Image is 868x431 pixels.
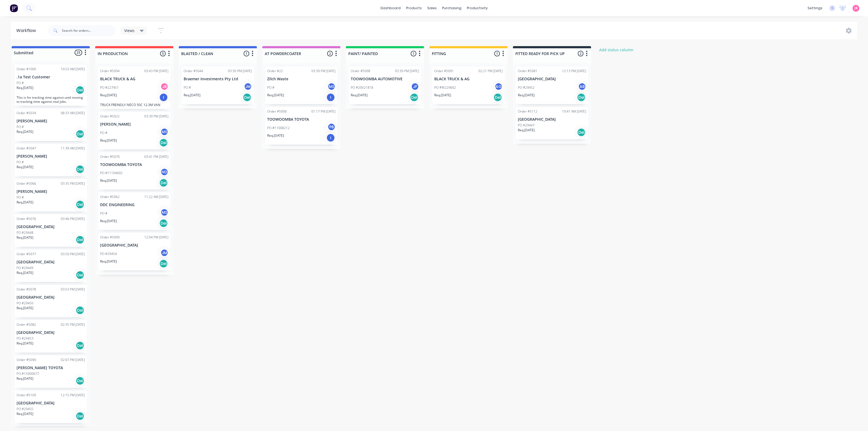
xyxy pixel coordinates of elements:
[17,160,24,165] p: PO #
[100,69,120,74] div: Order #5004
[17,266,33,270] p: PO #29449
[351,77,419,81] p: TOOWOOMBA AUTOMOTIVE
[100,235,120,240] div: Order #5099
[160,128,168,136] div: MS
[17,81,24,85] p: PO #
[267,85,275,90] p: PO #
[100,171,123,175] p: PO #11104692
[494,82,503,91] div: AG
[61,216,85,221] div: 03:46 PM [DATE]
[100,219,117,224] p: Req. [DATE]
[61,181,85,186] div: 03:35 PM [DATE]
[17,330,85,335] p: [GEOGRAPHIC_DATA]
[14,179,87,212] div: Order #506603:35 PM [DATE][PERSON_NAME]PO #Req.[DATE]Del
[98,192,171,230] div: Order #506211:22 AM [DATE]DDC ENGINEERINGPO #MSReq.[DATE]Del
[17,287,36,292] div: Order #5078
[17,181,36,186] div: Order #5066
[14,214,87,247] div: Order #507603:46 PM [DATE][GEOGRAPHIC_DATA]PO #29448Req.[DATE]Del
[478,69,503,74] div: 02:21 PM [DATE]
[100,178,117,183] p: Req. [DATE]
[17,411,33,416] p: Req. [DATE]
[265,107,338,145] div: Order #500601:17 PM [DATE]TOOWOOMBA TOYOTAPO #11008212PBReq.[DATE]I
[516,66,588,104] div: Order #508112:13 PM [DATE][GEOGRAPHIC_DATA]PO #29452ABReq.[DATE]Del
[160,168,168,176] div: ND
[159,93,168,102] div: I
[311,109,336,114] div: 01:17 PM [DATE]
[228,69,252,74] div: 03:30 PM [DATE]
[17,295,85,300] p: [GEOGRAPHIC_DATA]
[14,65,87,106] div: Order #100010:53 AM [DATE].1a Test CustomerPO #Req.[DATE]DelThis is for tracking time against unt...
[518,128,535,133] p: Req. [DATE]
[76,130,84,138] div: Del
[17,366,85,370] p: [PERSON_NAME] TOYOTA
[17,260,85,264] p: [GEOGRAPHIC_DATA]
[76,165,84,174] div: Del
[76,86,84,94] div: Del
[578,82,586,91] div: AB
[410,93,419,102] div: Del
[159,219,168,228] div: Del
[562,109,586,114] div: 10:41 AM [DATE]
[62,25,116,36] input: Search for orders...
[17,67,36,72] div: Order #1000
[17,270,33,275] p: Req. [DATE]
[395,69,419,74] div: 03:30 PM [DATE]
[144,235,168,240] div: 12:04 PM [DATE]
[243,93,251,102] div: Del
[184,77,252,81] p: Braemer Investments Pty Ltd
[61,322,85,327] div: 02:35 PM [DATE]
[184,69,203,74] div: Order #5044
[160,249,168,257] div: JM
[439,4,464,12] div: purchasing
[493,93,502,102] div: Del
[425,4,439,12] div: sales
[265,66,338,104] div: Order #2203:39 PM [DATE]Zilch WastePO #MSReq.[DATE]I
[17,407,33,411] p: PO #29455
[159,178,168,187] div: Del
[378,4,403,12] a: dashboard
[76,341,84,350] div: Del
[327,123,336,131] div: PB
[562,69,586,74] div: 12:13 PM [DATE]
[326,133,335,142] div: I
[76,412,84,420] div: Del
[17,225,85,229] p: [GEOGRAPHIC_DATA]
[61,146,85,151] div: 11:39 AM [DATE]
[17,376,33,381] p: Req. [DATE]
[267,109,287,114] div: Order #5006
[100,251,117,256] p: PO #29454
[100,85,119,90] p: PO #227451
[17,341,33,346] p: Req. [DATE]
[267,77,336,81] p: Zilch Waste
[516,107,588,139] div: Order #511210:41 AM [DATE][GEOGRAPHIC_DATA]PO #29447Req.[DATE]Del
[17,401,85,406] p: [GEOGRAPHIC_DATA]
[17,85,33,90] p: Req. [DATE]
[17,129,33,134] p: Req. [DATE]
[17,322,36,327] div: Order #5082
[17,165,33,170] p: Req. [DATE]
[596,46,636,53] button: Add status column
[17,75,85,79] p: .1a Test Customer
[61,67,85,72] div: 10:53 AM [DATE]
[14,108,87,141] div: Order #503408:33 AM [DATE][PERSON_NAME]PO #Req.[DATE]Del
[351,69,370,74] div: Order #5098
[17,306,33,311] p: Req. [DATE]
[518,109,537,114] div: Order #5112
[100,138,117,143] p: Req. [DATE]
[411,82,419,91] div: JF
[144,114,168,119] div: 03:39 PM [DATE]
[17,235,33,240] p: Req. [DATE]
[61,393,85,398] div: 12:15 PM [DATE]
[100,162,168,167] p: TOOWOOMBA TOYOTA
[76,306,84,315] div: Del
[17,195,24,200] p: PO #
[434,85,456,90] p: PO #W229602
[100,122,168,127] p: [PERSON_NAME]
[854,6,858,11] span: JB
[184,93,200,98] p: Req. [DATE]
[518,93,535,98] p: Req. [DATE]
[17,252,36,257] div: Order #5077
[17,200,33,205] p: Req. [DATE]
[267,133,284,138] p: Req. [DATE]
[160,208,168,216] div: MS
